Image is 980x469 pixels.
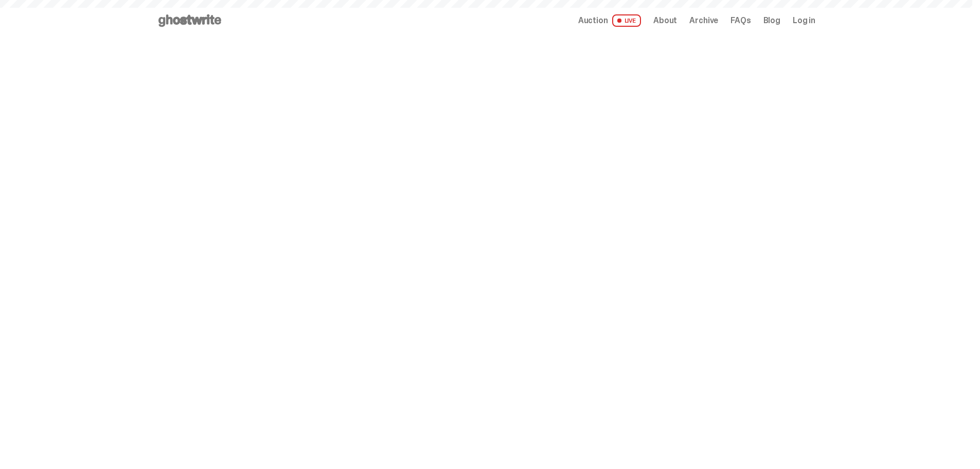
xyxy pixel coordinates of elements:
a: Archive [689,16,718,25]
a: Blog [763,16,780,25]
a: Auction LIVE [578,14,641,27]
span: Auction [578,16,608,25]
a: About [653,16,677,25]
a: FAQs [730,16,751,25]
a: Log in [793,16,815,25]
span: LIVE [612,14,642,27]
